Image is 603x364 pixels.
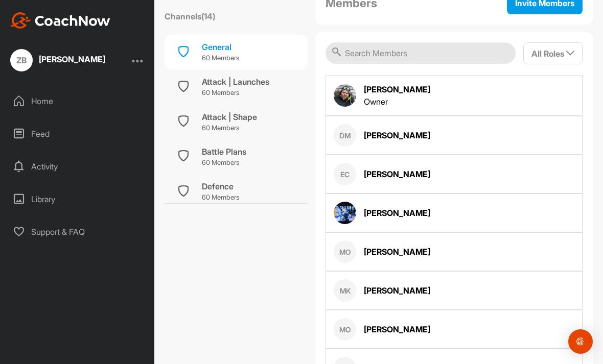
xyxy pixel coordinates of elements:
[364,83,430,95] div: [PERSON_NAME]
[6,219,150,245] div: Support & FAQ
[364,168,430,180] div: [PERSON_NAME]
[202,123,257,133] p: 60 Members
[334,163,356,185] div: EC
[364,246,430,258] div: [PERSON_NAME]
[364,207,430,219] div: [PERSON_NAME]
[165,10,215,22] label: Channels ( 14 )
[202,180,239,192] div: Defence
[334,84,356,107] img: member
[6,154,150,179] div: Activity
[202,158,246,168] p: 60 Members
[326,42,516,64] input: Search Members
[531,48,574,59] span: All Roles
[39,55,105,63] div: [PERSON_NAME]
[202,111,257,123] div: Attack | Shape
[523,42,583,64] button: All Roles
[334,202,356,224] img: member
[202,53,239,63] p: 60 Members
[6,121,150,147] div: Feed
[202,41,239,53] div: General
[334,318,356,341] div: MO
[202,76,269,88] div: Attack | Launches
[334,240,356,263] div: MO
[6,186,150,212] div: Library
[202,145,246,158] div: Battle Plans
[10,12,110,29] img: CoachNow
[334,124,356,147] div: DM
[364,323,430,335] div: [PERSON_NAME]
[334,279,356,302] div: MK
[364,284,430,297] div: [PERSON_NAME]
[364,95,430,108] div: Owner
[6,88,150,114] div: Home
[202,88,269,98] p: 60 Members
[202,192,239,203] p: 60 Members
[364,129,430,141] div: [PERSON_NAME]
[10,49,33,71] div: ZB
[568,329,593,354] div: Open Intercom Messenger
